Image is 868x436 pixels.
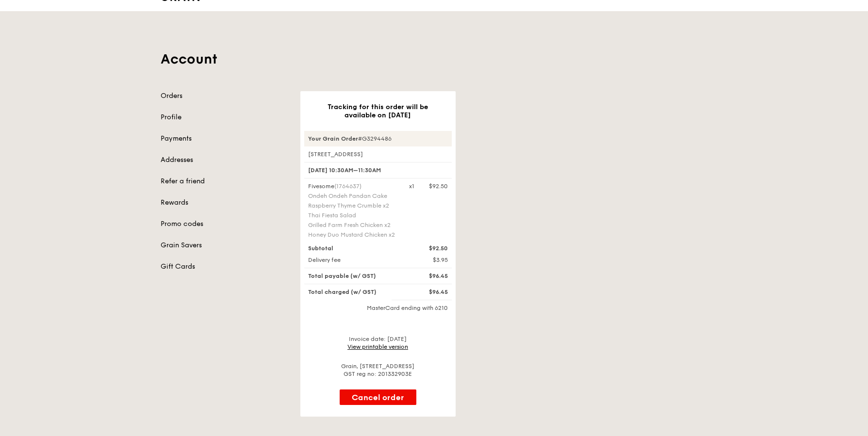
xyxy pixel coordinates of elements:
a: Refer a friend [161,177,289,186]
a: Grain Savers [161,241,289,250]
div: MasterCard ending with 6210 [304,304,452,312]
div: Grain, [STREET_ADDRESS] GST reg no: 201332903E [304,362,452,378]
div: [STREET_ADDRESS] [304,150,452,158]
div: Fivesome [308,182,397,190]
div: #G3294486 [304,131,452,146]
div: $92.50 [403,244,454,252]
div: Total charged (w/ GST) [302,288,403,296]
div: [DATE] 10:30AM–11:30AM [304,162,452,178]
div: Raspberry Thyme Crumble x2 [308,202,397,210]
div: $96.45 [403,272,454,280]
div: Delivery fee [302,256,403,264]
a: Payments [161,134,289,144]
h3: Tracking for this order will be available on [DATE] [316,103,440,119]
a: Promo codes [161,219,289,229]
h1: Account [161,50,708,68]
div: x1 [409,182,414,190]
div: Grilled Farm Fresh Chicken x2 [308,221,397,229]
div: Thai Fiesta Salad [308,211,397,219]
div: Invoice date: [DATE] [304,335,452,351]
div: Ondeh Ondeh Pandan Cake [308,192,397,200]
button: Cancel order [340,389,416,405]
a: Orders [161,91,289,101]
div: Honey Duo Mustard Chicken x2 [308,231,397,239]
div: $96.45 [403,288,454,296]
a: Profile [161,113,289,122]
a: View printable version [347,343,408,350]
span: (1764637) [334,183,361,190]
a: Rewards [161,198,289,208]
div: $3.95 [403,256,454,264]
span: Total payable (w/ GST) [308,273,376,279]
strong: Your Grain Order [308,135,358,142]
a: Gift Cards [161,262,289,272]
div: $92.50 [429,182,448,190]
a: Addresses [161,155,289,165]
div: Subtotal [302,244,403,252]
